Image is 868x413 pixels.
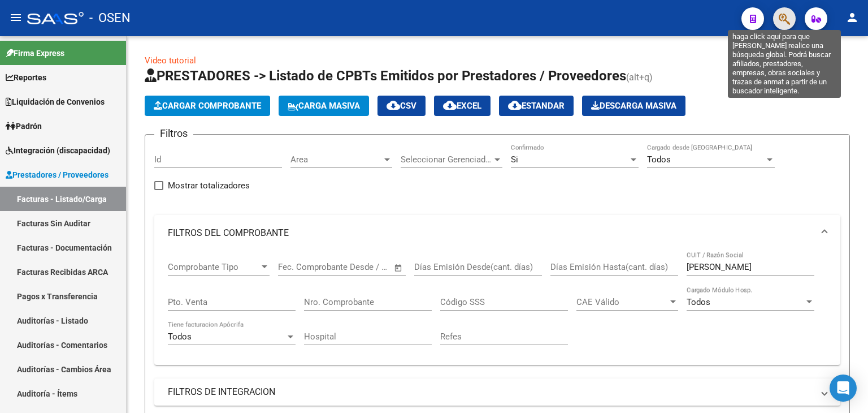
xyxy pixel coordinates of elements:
button: Cargar Comprobante [145,96,270,116]
button: EXCEL [434,96,491,116]
button: Open calendar [392,261,405,274]
span: Si [511,154,518,165]
mat-panel-title: FILTROS DEL COMPROBANTE [168,227,813,239]
div: FILTROS DEL COMPROBANTE [154,251,840,365]
div: Open Intercom Messenger [830,375,857,402]
span: Mostrar totalizadores [168,179,250,192]
span: Integración (discapacidad) [6,144,110,157]
mat-icon: menu [9,11,23,24]
span: Reportes [6,71,46,84]
button: Descarga Masiva [582,96,685,116]
span: CSV [387,101,416,111]
mat-icon: cloud_download [387,98,400,112]
span: Cargar Comprobante [154,101,261,111]
span: EXCEL [443,101,481,111]
mat-icon: person [845,11,859,24]
span: Todos [168,332,192,342]
span: Liquidación de Convenios [6,96,105,108]
mat-expansion-panel-header: FILTROS DEL COMPROBANTE [154,215,840,251]
mat-panel-title: FILTROS DE INTEGRACION [168,386,813,398]
span: Area [290,154,382,165]
span: Carga Masiva [288,101,360,111]
input: End date [325,262,380,272]
a: Video tutorial [145,55,196,66]
h3: Filtros [154,126,193,141]
span: CAE Válido [576,297,668,307]
span: Seleccionar Gerenciador [401,154,492,165]
span: - OSEN [89,6,131,31]
span: Todos [647,154,671,165]
mat-expansion-panel-header: FILTROS DE INTEGRACION [154,378,840,406]
span: Prestadores / Proveedores [6,169,108,181]
span: PRESTADORES -> Listado de CPBTs Emitidos por Prestadores / Proveedores [145,68,626,84]
button: Estandar [499,96,574,116]
mat-icon: cloud_download [443,98,457,112]
span: (alt+q) [626,72,653,83]
button: CSV [377,96,426,116]
span: Padrón [6,120,42,132]
span: Comprobante Tipo [168,262,259,272]
span: Estandar [508,101,565,111]
span: Descarga Masiva [591,101,676,111]
mat-icon: cloud_download [508,98,522,112]
span: Firma Express [6,47,64,59]
app-download-masive: Descarga masiva de comprobantes (adjuntos) [582,96,685,116]
button: Carga Masiva [279,96,369,116]
span: Todos [687,297,710,307]
input: Start date [278,262,315,272]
